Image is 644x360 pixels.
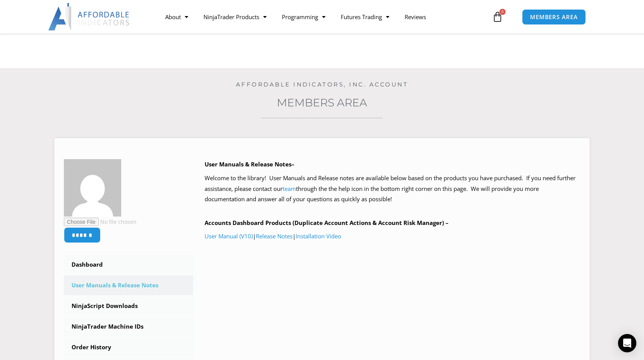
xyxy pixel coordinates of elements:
p: Welcome to the library! User Manuals and Release notes are available below based on the products ... [205,173,581,205]
span: 0 [499,9,506,15]
a: Reviews [397,8,434,26]
img: LogoAI | Affordable Indicators – NinjaTrader [48,3,130,31]
p: | | [205,231,581,242]
a: MEMBERS AREA [522,9,586,25]
a: Installation Video [296,232,341,240]
a: Futures Trading [333,8,397,26]
a: User Manuals & Release Notes [64,275,193,295]
span: MEMBERS AREA [530,14,578,20]
a: NinjaTrader Products [196,8,274,26]
b: User Manuals & Release Notes– [205,160,294,168]
a: Order History [64,337,193,357]
a: Affordable Indicators, Inc. Account [236,81,408,88]
a: team [283,185,296,192]
a: Dashboard [64,255,193,275]
a: Programming [274,8,333,26]
a: Members Area [277,96,367,109]
b: Accounts Dashboard Products (Duplicate Account Actions & Account Risk Manager) – [205,219,449,226]
a: NinjaTrader Machine IDs [64,317,193,337]
a: 0 [481,6,514,28]
a: Release Notes [256,232,293,240]
a: About [158,8,196,26]
nav: Menu [158,8,490,26]
a: User Manual (V10) [205,232,253,240]
img: 4e0b0e5911f8ab99e2d8a01c22892a9a3da9510ed9473d84f3cf09b900fc204f [64,159,121,217]
a: NinjaScript Downloads [64,296,193,316]
div: Open Intercom Messenger [618,334,636,352]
